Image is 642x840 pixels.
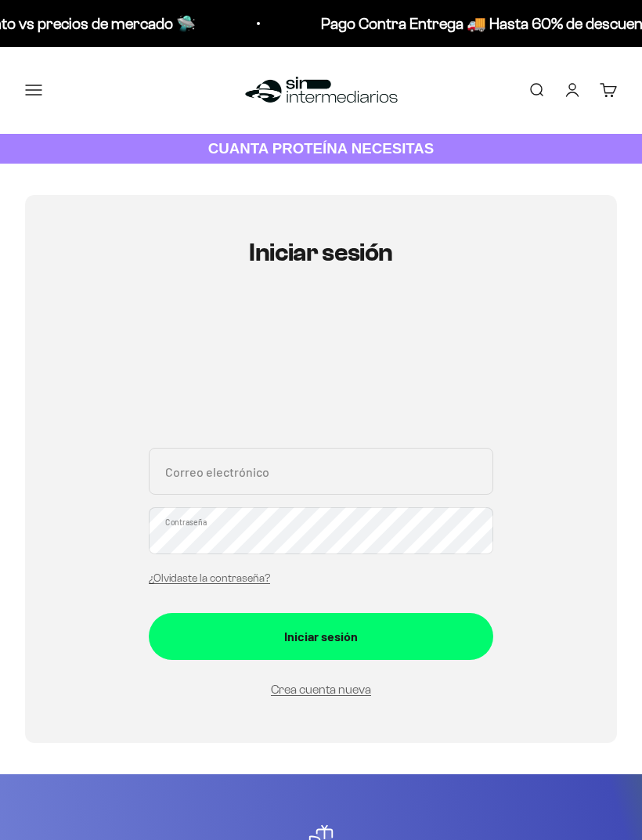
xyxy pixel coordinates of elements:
a: Crea cuenta nueva [271,683,371,696]
h1: Iniciar sesión [149,239,493,266]
button: Iniciar sesión [149,613,493,660]
div: Iniciar sesión [180,626,462,647]
iframe: Social Login Buttons [149,312,493,429]
strong: CUANTA PROTEÍNA NECESITAS [208,140,435,157]
a: ¿Olvidaste la contraseña? [149,572,270,584]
